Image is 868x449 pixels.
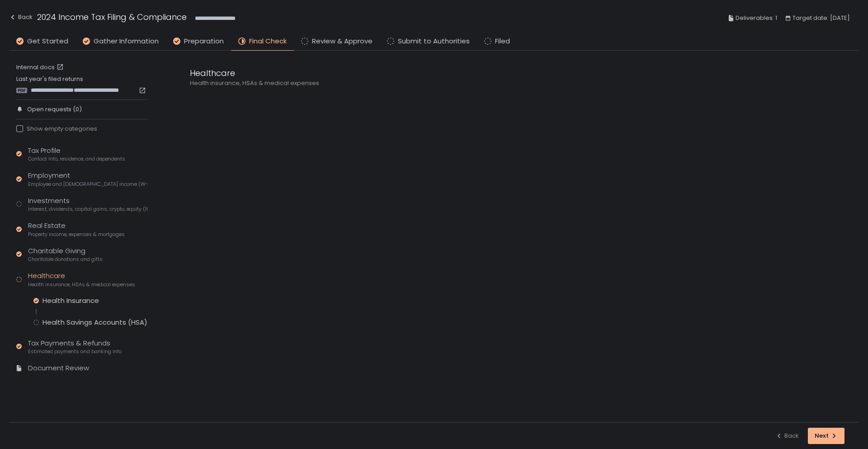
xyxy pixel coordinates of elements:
[28,196,148,213] div: Investments
[28,338,122,355] div: Tax Payments & Refunds
[28,256,103,263] span: Charitable donations and gifts
[495,36,510,47] span: Filed
[42,318,147,327] div: Health Savings Accounts (HSA)
[28,348,122,355] span: Estimated payments and banking info
[398,36,470,47] span: Submit to Authorities
[28,181,148,188] span: Employee and [DEMOGRAPHIC_DATA] income (W-2s)
[815,432,838,440] div: Next
[9,12,33,23] div: Back
[249,36,287,47] span: Final Check
[736,13,777,24] span: Deliverables: 1
[42,296,99,305] div: Health Insurance
[312,36,373,47] span: Review & Approve
[190,67,624,79] div: Healthcare
[28,281,135,288] span: Health insurance, HSAs & medical expenses
[16,63,66,71] a: Internal docs
[28,146,125,163] div: Tax Profile
[808,428,844,444] button: Next
[775,428,799,444] button: Back
[28,246,103,263] div: Charitable Giving
[28,206,148,213] span: Interest, dividends, capital gains, crypto, equity (1099s, K-1s)
[28,170,148,188] div: Employment
[27,36,68,47] span: Get Started
[94,36,159,47] span: Gather Information
[9,11,33,26] button: Back
[190,79,624,87] div: Health insurance, HSAs & medical expenses
[28,156,125,162] span: Contact info, residence, and dependents
[27,105,82,113] span: Open requests (0)
[28,271,135,288] div: Healthcare
[28,231,125,238] span: Property income, expenses & mortgages
[16,75,148,94] div: Last year's filed returns
[28,363,89,373] div: Document Review
[37,11,187,23] h1: 2024 Income Tax Filing & Compliance
[28,221,125,238] div: Real Estate
[775,432,799,440] div: Back
[793,13,850,24] span: Target date: [DATE]
[184,36,224,47] span: Preparation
